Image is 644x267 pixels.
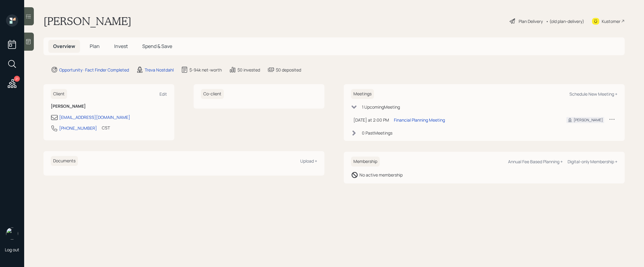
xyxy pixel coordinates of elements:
div: 0 Past Meeting s [362,130,392,136]
div: $0 invested [237,67,260,73]
div: Digital-only Membership + [568,159,617,164]
h6: Meetings [351,89,374,99]
div: Financial Planning Meeting [394,117,445,123]
img: treva-nostdahl-headshot.png [6,227,18,240]
h6: [PERSON_NAME] [51,104,167,109]
div: Plan Delivery [519,18,543,24]
div: Opportunity · Fact Finder Completed [59,67,129,73]
div: Log out [5,247,19,253]
div: No active membership [359,172,403,178]
span: Plan [90,43,100,49]
div: Kustomer [602,18,620,24]
div: 21 [14,76,20,82]
div: [EMAIL_ADDRESS][DOMAIN_NAME] [59,114,130,120]
span: Invest [114,43,128,49]
h1: [PERSON_NAME] [43,14,131,28]
h6: Documents [51,156,78,166]
div: $-94k net-worth [189,67,222,73]
span: Spend & Save [142,43,172,49]
div: Upload + [300,158,317,164]
div: Treva Nostdahl [145,67,174,73]
div: Schedule New Meeting + [569,91,617,97]
h6: Membership [351,157,380,167]
h6: Client [51,89,67,99]
div: $0 deposited [276,67,301,73]
div: Edit [159,91,167,97]
div: [DATE] at 2:00 PM [353,117,389,123]
div: CST [102,125,110,131]
div: [PERSON_NAME] [574,117,603,123]
span: Overview [53,43,75,49]
div: [PHONE_NUMBER] [59,125,97,131]
h6: Co-client [201,89,224,99]
div: 1 Upcoming Meeting [362,104,400,110]
div: • (old plan-delivery) [546,18,584,24]
div: Annual Fee Based Planning + [508,159,563,164]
